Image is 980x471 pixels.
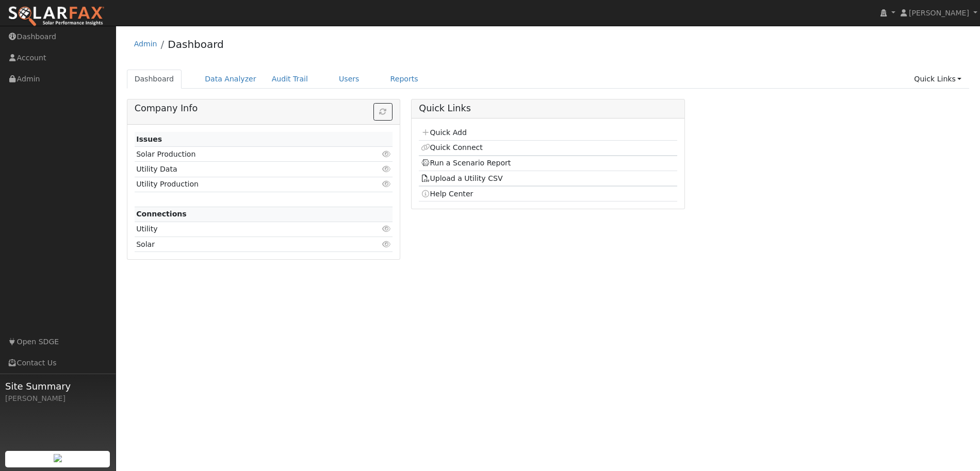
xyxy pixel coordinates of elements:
a: Audit Trail [264,70,316,89]
i: Click to view [382,225,391,232]
i: Click to view [382,165,391,173]
a: Admin [134,40,157,48]
span: [PERSON_NAME] [909,9,969,17]
a: Dashboard [127,70,182,89]
a: Upload a Utility CSV [421,174,503,182]
span: Site Summary [5,379,110,393]
strong: Connections [136,210,187,218]
h5: Quick Links [419,103,677,114]
img: SolarFax [8,6,105,27]
a: Dashboard [168,38,224,51]
strong: Issues [136,135,162,143]
i: Click to view [382,180,391,188]
td: Utility [135,222,351,237]
a: Reports [383,70,426,89]
a: Users [331,70,367,89]
a: Run a Scenario Report [421,159,511,167]
a: Data Analyzer [197,70,264,89]
td: Utility Data [135,162,351,177]
a: Quick Connect [421,143,483,152]
i: Click to view [382,241,391,248]
img: retrieve [54,454,62,462]
td: Solar [135,237,351,252]
td: Solar Production [135,147,351,162]
i: Click to view [382,150,391,158]
a: Help Center [421,190,473,198]
div: [PERSON_NAME] [5,393,110,404]
td: Utility Production [135,177,351,192]
a: Quick Links [906,70,969,89]
a: Quick Add [421,128,467,137]
h5: Company Info [135,103,393,114]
